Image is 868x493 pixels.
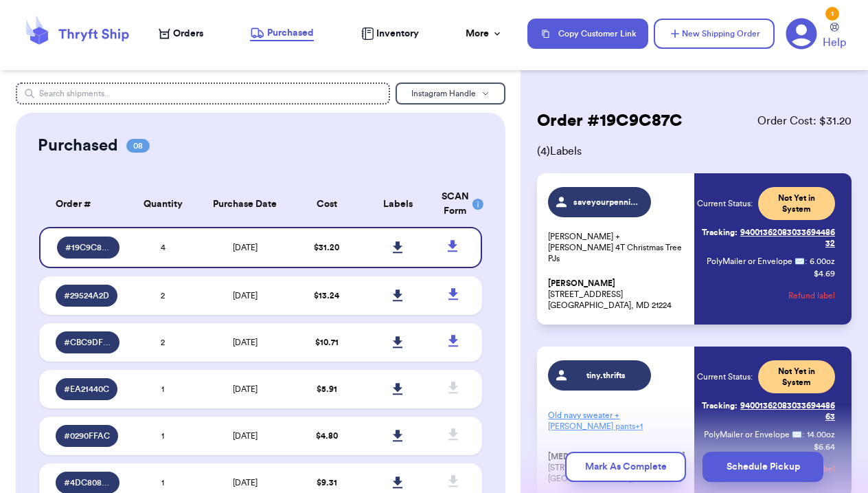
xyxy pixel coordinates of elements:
a: Tracking:9400136208303369448663 [697,395,835,428]
a: Orders [159,27,203,41]
th: Order # [39,182,128,227]
a: 1 [786,18,817,50]
span: PolyMailer or Envelope ✉️ [704,430,802,439]
div: More [466,27,503,41]
span: [DATE] [233,243,258,252]
span: $ 31.20 [314,243,339,252]
span: Help [823,34,846,51]
button: Mark As Complete [565,452,686,482]
a: Help [823,23,846,51]
button: Instagram Handle [396,83,505,105]
button: New Shipping Order [654,19,775,49]
span: + 1 [635,422,643,430]
div: SCAN Form [442,190,466,219]
p: Old navy sweater + [PERSON_NAME] pants [548,404,686,437]
th: Labels [362,182,433,227]
span: tiny.thrifts [573,370,639,381]
span: Current Status: [697,198,753,209]
span: $ 10.71 [315,338,339,347]
span: 1 [161,479,164,487]
p: [PERSON_NAME] + [PERSON_NAME] 4T Christmas Tree PJs [548,231,686,264]
button: Copy Customer Link [527,19,648,49]
span: # 0290FFAC [64,430,110,441]
span: 2 [161,292,165,300]
span: : [805,256,807,267]
span: 14.00 oz [807,429,835,440]
span: # 4DC808A3 [64,477,111,488]
span: [PERSON_NAME] [548,278,615,289]
h2: Order # 19C9C87C [537,110,683,132]
span: # CBC9DFF5 [64,337,111,348]
button: Refund label [788,281,835,311]
span: ( 4 ) Labels [537,143,852,160]
span: Orders [173,27,203,41]
span: Purchased [267,26,314,40]
span: 4 [161,243,165,252]
span: $ 5.91 [317,385,337,393]
span: Tracking: [702,400,738,411]
span: : [802,429,804,440]
div: 1 [825,7,839,21]
span: Order Cost: $ 31.20 [757,113,852,129]
span: # 19C9C87C [65,242,111,253]
span: PolyMailer or Envelope ✉️ [707,257,805,265]
span: 1 [161,432,164,440]
span: saveyourpennies01 [573,197,639,208]
span: [DATE] [233,292,258,300]
span: # EA21440C [64,384,109,395]
input: Search shipments... [16,83,390,105]
span: 6.00 oz [810,256,835,267]
span: Not Yet in System [766,366,827,388]
span: 2 [161,338,165,347]
span: [DATE] [233,385,258,393]
span: Not Yet in System [766,193,827,215]
th: Purchase Date [198,182,291,227]
a: Tracking:9400136208303369448632 [697,221,835,254]
th: Quantity [128,182,198,227]
span: [DATE] [233,338,258,347]
span: [DATE] [233,479,258,487]
span: $ 4.80 [316,432,338,440]
h2: Purchased [38,135,118,157]
a: Inventory [361,27,419,41]
th: Cost [291,182,362,227]
span: 08 [126,139,150,153]
p: $ 4.69 [814,268,835,279]
p: [STREET_ADDRESS] [GEOGRAPHIC_DATA], MD 21224 [548,278,686,311]
button: Schedule Pickup [703,452,823,482]
span: [DATE] [233,432,258,440]
span: Tracking: [702,227,738,238]
span: Inventory [376,27,419,41]
span: $ 13.24 [314,292,339,300]
span: # 29524A2D [64,290,109,301]
span: $ 9.31 [317,479,337,487]
span: Current Status: [697,371,753,382]
span: 1 [161,385,164,393]
span: Instagram Handle [411,89,476,98]
a: Purchased [250,26,314,41]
